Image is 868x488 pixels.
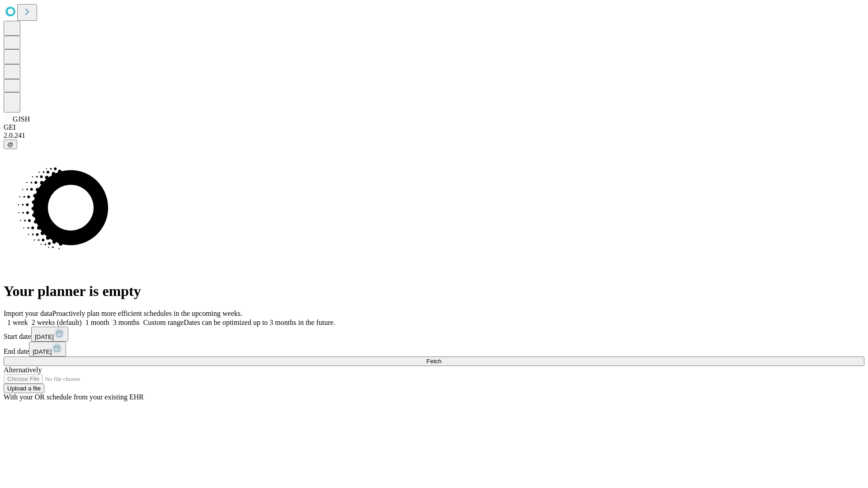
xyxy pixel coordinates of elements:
div: End date [4,342,864,357]
span: @ [7,141,14,148]
span: Dates can be optimized up to 3 months in the future. [184,319,335,326]
span: 2 weeks (default) [32,319,82,326]
button: @ [4,140,17,149]
span: 1 month [85,319,109,326]
div: GEI [4,123,864,131]
span: [DATE] [33,348,52,355]
div: Start date [4,327,864,342]
span: [DATE] [35,333,54,340]
div: 2.0.241 [4,131,864,140]
button: Upload a file [4,384,44,393]
span: Import your data [4,310,52,317]
span: 1 week [7,319,28,326]
span: 3 months [113,319,140,326]
button: [DATE] [31,327,68,342]
span: Alternatively [4,366,42,374]
button: Fetch [4,357,864,366]
span: Fetch [426,358,441,365]
span: Proactively plan more efficient schedules in the upcoming weeks. [52,310,242,317]
button: [DATE] [29,342,66,357]
span: GJSH [13,115,30,123]
h1: Your planner is empty [4,283,864,300]
span: Custom range [143,319,184,326]
span: With your OR schedule from your existing EHR [4,393,144,401]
